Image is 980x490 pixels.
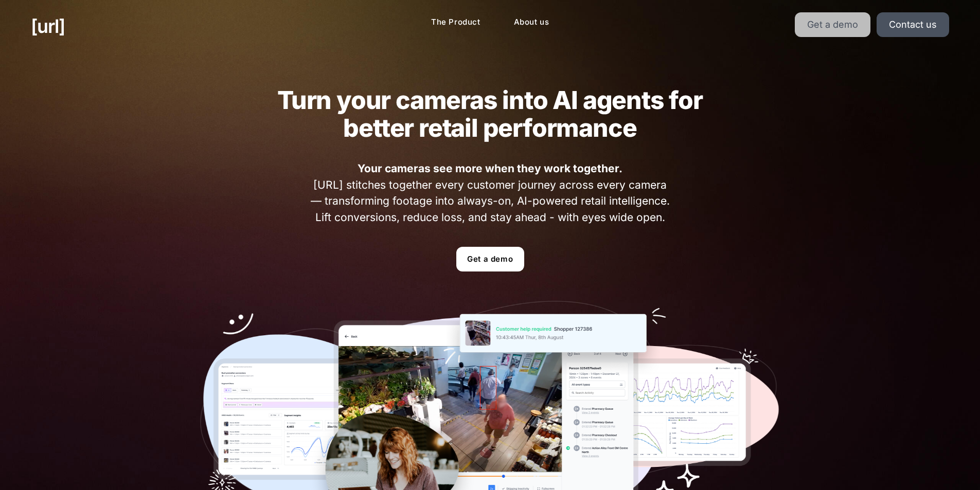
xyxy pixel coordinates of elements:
[257,86,723,142] h2: Turn your cameras into AI agents for better retail performance
[31,12,65,40] a: [URL]
[307,160,673,225] span: [URL] stitches together every customer journey across every camera — transforming footage into al...
[506,12,558,32] a: About us
[423,12,489,32] a: The Product
[358,162,622,175] strong: Your cameras see more when they work together.
[456,247,524,271] a: Get a demo
[877,12,949,37] a: Contact us
[795,12,870,37] a: Get a demo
